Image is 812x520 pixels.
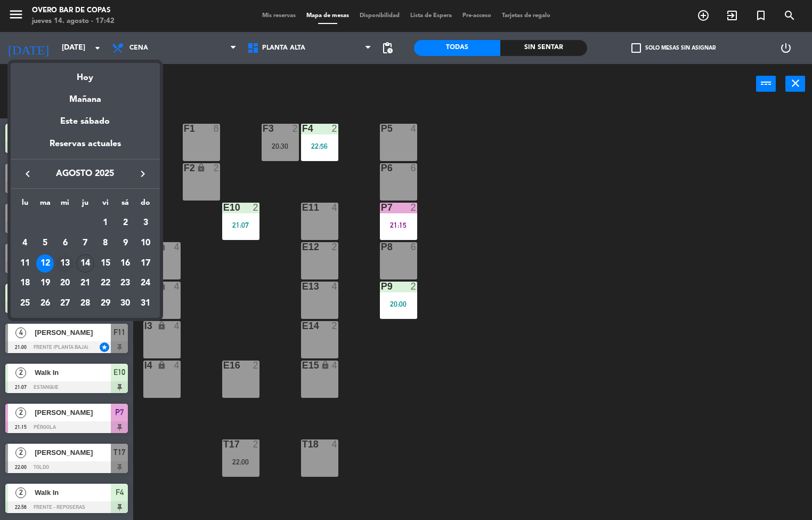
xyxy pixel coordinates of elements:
[116,233,136,253] td: 9 de agosto de 2025
[15,197,35,213] th: lunes
[11,137,160,159] div: Reservas actuales
[116,274,136,294] td: 23 de agosto de 2025
[11,85,160,107] div: Mañana
[135,213,156,234] td: 3 de agosto de 2025
[21,167,34,180] i: keyboard_arrow_left
[136,254,155,273] div: 17
[133,167,152,181] button: keyboard_arrow_right
[76,275,94,293] div: 21
[35,233,55,253] td: 5 de agosto de 2025
[135,253,156,274] td: 17 de agosto de 2025
[76,234,94,252] div: 7
[135,293,156,314] td: 31 de agosto de 2025
[15,233,35,253] td: 4 de agosto de 2025
[16,294,34,313] div: 25
[36,294,54,313] div: 26
[11,107,160,137] div: Este sábado
[95,233,116,253] td: 8 de agosto de 2025
[56,234,74,252] div: 6
[75,253,95,274] td: 14 de agosto de 2025
[136,167,149,180] i: keyboard_arrow_right
[36,234,54,252] div: 5
[56,275,74,293] div: 20
[95,293,116,314] td: 29 de agosto de 2025
[116,294,134,313] div: 30
[116,293,136,314] td: 30 de agosto de 2025
[55,197,75,213] th: miércoles
[136,234,155,252] div: 10
[75,233,95,253] td: 7 de agosto de 2025
[15,274,35,294] td: 18 de agosto de 2025
[116,253,136,274] td: 16 de agosto de 2025
[116,214,134,232] div: 2
[135,197,156,213] th: domingo
[15,213,95,234] td: AGO.
[37,167,133,181] span: agosto 2025
[96,214,115,232] div: 1
[16,275,34,293] div: 18
[136,275,155,293] div: 24
[76,254,94,273] div: 14
[96,275,115,293] div: 22
[35,253,55,274] td: 12 de agosto de 2025
[116,213,136,234] td: 2 de agosto de 2025
[135,233,156,253] td: 10 de agosto de 2025
[36,275,54,293] div: 19
[55,253,75,274] td: 13 de agosto de 2025
[95,274,116,294] td: 22 de agosto de 2025
[116,197,136,213] th: sábado
[56,294,74,313] div: 27
[55,233,75,253] td: 6 de agosto de 2025
[95,213,116,234] td: 1 de agosto de 2025
[55,274,75,294] td: 20 de agosto de 2025
[16,234,34,252] div: 4
[15,253,35,274] td: 11 de agosto de 2025
[36,254,54,273] div: 12
[35,274,55,294] td: 19 de agosto de 2025
[116,234,134,252] div: 9
[96,254,115,273] div: 15
[11,63,160,85] div: Hoy
[56,254,74,273] div: 13
[136,214,155,232] div: 3
[35,197,55,213] th: martes
[95,197,116,213] th: viernes
[116,275,134,293] div: 23
[35,293,55,314] td: 26 de agosto de 2025
[75,274,95,294] td: 21 de agosto de 2025
[16,254,34,273] div: 11
[75,293,95,314] td: 28 de agosto de 2025
[135,274,156,294] td: 24 de agosto de 2025
[55,293,75,314] td: 27 de agosto de 2025
[116,254,134,273] div: 16
[96,294,115,313] div: 29
[96,234,115,252] div: 8
[76,294,94,313] div: 28
[136,294,155,313] div: 31
[15,293,35,314] td: 25 de agosto de 2025
[75,197,95,213] th: jueves
[95,253,116,274] td: 15 de agosto de 2025
[18,167,37,181] button: keyboard_arrow_left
